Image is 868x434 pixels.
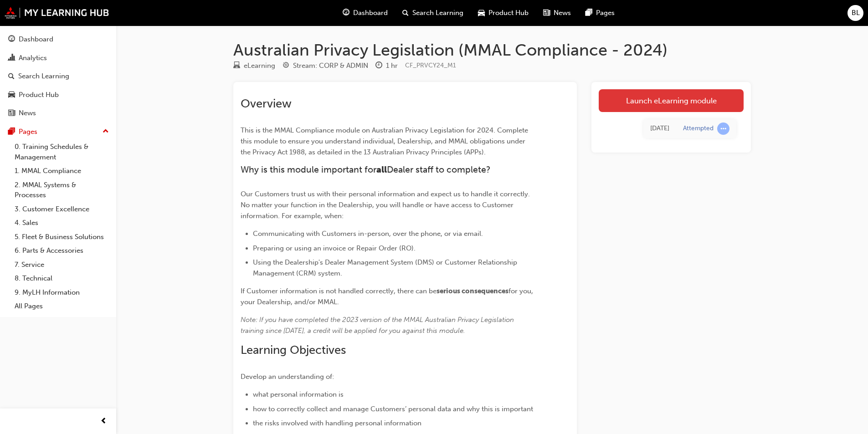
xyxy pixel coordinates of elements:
[253,244,416,252] span: Preparing or using an invoice or Repair Order (RO).
[241,343,346,357] span: Learning Objectives
[578,4,622,22] a: pages-iconPages
[241,190,532,220] span: Our Customers trust us with their personal information and expect us to handle it correctly. No m...
[4,123,113,140] button: Pages
[343,7,349,19] span: guage-icon
[375,60,398,71] div: Duration
[253,419,421,427] span: the risks involved with handling personal information
[4,31,113,48] a: Dashboard
[19,34,53,45] div: Dashboard
[395,4,471,22] a: search-iconSearch Learning
[376,164,387,175] span: all
[536,4,578,22] a: news-iconNews
[478,7,485,19] span: car-icon
[19,108,36,118] div: News
[241,287,437,295] span: If Customer information is not handled correctly, there can be
[19,53,47,63] div: Analytics
[253,390,344,398] span: what personal information is
[241,97,292,111] span: Overview
[233,60,275,71] div: Type
[241,316,516,335] span: Note: If you have completed the 2023 version of the MMAL Australian Privacy Legislation training ...
[11,230,113,244] a: 5. Fleet & Business Solutions
[847,5,863,21] button: BL
[11,164,113,178] a: 1. MMAL Compliance
[293,61,368,71] div: Stream: CORP & ADMIN
[11,140,113,164] a: 0. Training Schedules & Management
[596,8,615,18] span: Pages
[100,416,107,427] span: prev-icon
[18,71,69,82] div: Search Learning
[253,405,533,413] span: how to correctly collect and manage Customers’ personal data and why this is important
[412,8,463,18] span: Search Learning
[543,7,550,19] span: news-icon
[282,60,368,71] div: Stream
[353,8,388,18] span: Dashboard
[387,164,491,175] span: Dealer staff to complete?
[8,128,15,136] span: pages-icon
[11,202,113,216] a: 3. Customer Excellence
[852,8,860,18] span: BL
[554,8,571,18] span: News
[717,123,729,135] span: learningRecordVerb_ATTEMPT-icon
[375,62,382,70] span: clock-icon
[19,127,37,137] div: Pages
[241,126,530,156] span: This is the MMAL Compliance module on Australian Privacy Legislation for 2024. Complete this modu...
[11,299,113,313] a: All Pages
[8,36,15,44] span: guage-icon
[4,87,113,103] a: Product Hub
[253,258,519,277] span: Using the Dealership's Dealer Management System (DMS) or Customer Relationship Management (CRM) s...
[11,286,113,300] a: 9. MyLH Information
[335,4,395,22] a: guage-iconDashboard
[8,54,15,62] span: chart-icon
[282,62,289,70] span: target-icon
[19,90,59,100] div: Product Hub
[599,89,744,112] a: Launch eLearning module
[4,105,113,122] a: News
[586,7,592,19] span: pages-icon
[241,373,334,381] span: Develop an understanding of:
[11,178,113,202] a: 2. MMAL Systems & Processes
[5,7,109,19] img: mmal
[11,271,113,286] a: 8. Technical
[244,61,275,71] div: eLearning
[386,61,398,71] div: 1 hr
[4,68,113,85] a: Search Learning
[233,62,240,70] span: learningResourceType_ELEARNING-icon
[103,126,109,138] span: up-icon
[650,123,669,134] div: Fri Jun 13 2025 10:26:32 GMT+1000 (Australian Eastern Standard Time)
[8,91,15,99] span: car-icon
[11,258,113,272] a: 7. Service
[437,287,508,295] span: serious consequences
[8,72,15,81] span: search-icon
[488,8,529,18] span: Product Hub
[4,29,113,123] button: DashboardAnalyticsSearch LearningProduct HubNews
[402,7,409,19] span: search-icon
[241,164,376,175] span: Why is this module important for
[8,109,15,117] span: news-icon
[471,4,536,22] a: car-iconProduct Hub
[233,40,751,60] h1: Australian Privacy Legislation (MMAL Compliance - 2024)
[253,230,483,238] span: Communicating with Customers in-person, over the phone, or via email.
[4,50,113,66] a: Analytics
[405,61,456,69] span: Learning resource code
[11,244,113,258] a: 6. Parts & Accessories
[683,124,714,133] div: Attempted
[11,216,113,230] a: 4. Sales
